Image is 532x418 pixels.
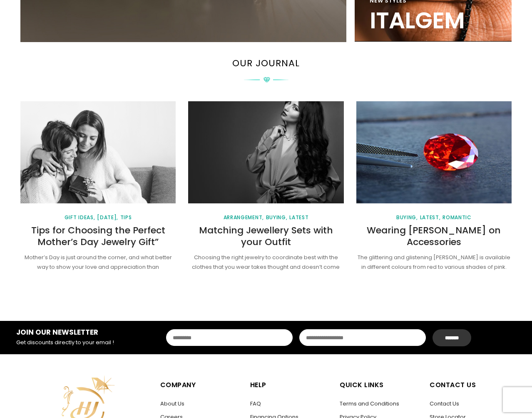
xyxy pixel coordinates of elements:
p: The glittering and glistening [PERSON_NAME] is available in different colours from red to various... [356,253,512,272]
a: FAQ [250,400,261,408]
h5: Contact Us [430,379,512,391]
a: Latest [289,215,308,220]
a: Matching Jewellery Sets with your Outfit [199,224,333,249]
p: Mother’s Day is just around the corner, and what better way to show your love and appreciation than [20,253,176,272]
a: buying [396,215,418,220]
a: Tips [120,215,132,220]
a: [DATE] [97,215,118,220]
a: Gift Ideas [65,215,95,220]
a: buying [266,215,288,220]
h5: Company [160,379,242,391]
h3: Our Journal [10,59,522,68]
h5: Help [250,379,332,391]
a: Terms and Conditions [340,400,399,408]
p: Get discounts directly to your email ! [16,338,130,348]
a: Wearing [PERSON_NAME] on Accessories [367,224,501,249]
a: arrangement [224,215,264,220]
a: Romantic [443,215,472,220]
a: Latest [420,215,441,220]
strong: JOIN OUR NEWSLETTER [16,327,98,337]
h5: Quick Links [340,379,421,391]
a: About Us [160,400,184,408]
a: Contact Us [430,400,459,408]
p: Choosing the right jewelry to coordinate best with the clothes that you wear takes thought and do... [188,253,343,272]
a: Tips for Choosing the Perfect Mother’s Day Jewelry Gift” [31,224,165,249]
a: ITALGEM [370,4,465,36]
